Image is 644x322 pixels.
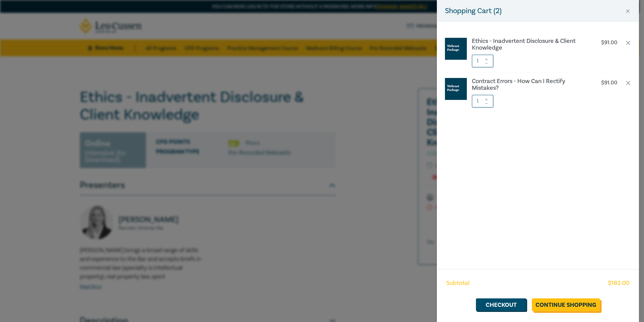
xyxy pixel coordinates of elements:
h5: Shopping Cart ( 2 ) [445,5,502,17]
span: $ 182.00 [608,279,630,288]
img: Webcast%20Package.jpg [445,78,467,100]
span: Subtotal [446,279,470,288]
img: Webcast%20Package.jpg [445,38,467,60]
a: Checkout [476,298,526,311]
input: 1 [472,95,493,108]
input: 1 [472,55,493,68]
button: Close [625,8,631,14]
a: Continue Shopping [532,298,600,311]
a: Ethics - Inadvertent Disclosure & Client Knowledge [472,38,584,51]
p: $ 91.00 [601,80,617,86]
p: $ 91.00 [601,39,617,46]
a: Contract Errors - How Can I Rectify Mistakes? [472,78,584,91]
